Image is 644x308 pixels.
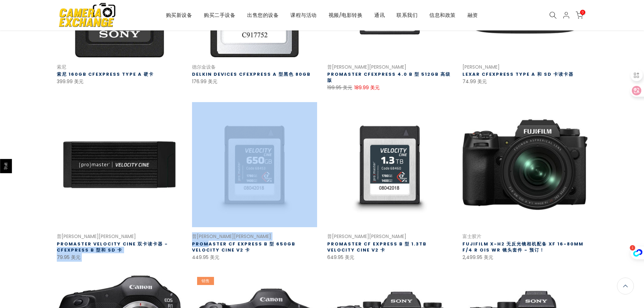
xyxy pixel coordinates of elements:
[192,71,311,77] a: Delkin Devices CFExpress A 型黑色 80GB
[576,11,583,19] a: 0
[397,11,418,19] font: 联系我们
[57,78,84,85] font: 399.99 美元
[57,233,136,240] a: 普[PERSON_NAME][PERSON_NAME]
[354,84,380,91] font: 189.99 美元
[57,254,80,261] font: 79.95 美元
[57,64,66,70] a: 索尼
[327,233,406,240] a: 普[PERSON_NAME][PERSON_NAME]
[327,254,354,261] font: 649.95 美元
[160,11,198,19] a: 购买新设备
[192,241,295,253] a: Promaster CF Express B 型 650GB Velocity Cine V2 卡
[285,11,323,19] a: 课程与活动
[327,241,427,253] a: Promaster CF Express B 型 1.3TB Velocity Cine V2 卡
[3,162,9,170] font: 评论
[462,78,487,85] font: 74.99 美元
[192,254,219,261] font: 449.95 美元
[424,11,462,19] a: 信息和政策
[327,71,451,84] a: Promaster CFexpress 4.0 B 型 512GB 高级版
[57,71,154,77] a: 索尼 160GB CFexpress Type A 硬卡
[461,11,484,19] a: 融资
[462,254,493,261] font: 2,499.95 美元
[329,11,363,19] font: 视频/电影转换
[192,233,271,240] a: 普[PERSON_NAME][PERSON_NAME]
[581,10,584,15] font: 0
[391,11,424,19] a: 联系我们
[462,64,500,70] a: [PERSON_NAME]
[374,11,385,19] font: 通讯
[192,64,216,70] a: 德尔金设备
[617,278,634,294] a: 返回顶部
[462,71,574,77] a: Lexar CFexpress Type A 和 SD 卡读卡器
[192,78,217,85] font: 176.99 美元
[166,11,192,19] font: 购买新设备
[327,84,352,91] font: 199.95 美元
[327,64,406,70] a: 普[PERSON_NAME][PERSON_NAME]
[462,241,583,253] a: FUJIFILM X-H2 无反光镜相机配备 XF 16-80mm f/4 R OIS WR 镜头套件 - 预订！
[198,11,241,19] a: 购买二手设备
[247,11,279,19] font: 出售您的设备
[368,11,391,19] a: 通讯
[57,241,168,253] a: Promaster Velocity CINE 双卡读卡器 - CFexpress B 型和 SD 卡
[462,233,481,240] a: 富士胶片
[204,11,235,19] font: 购买二手设备
[323,11,368,19] a: 视频/电影转换
[241,11,285,19] a: 出售您的设备
[290,11,317,19] font: 课程与活动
